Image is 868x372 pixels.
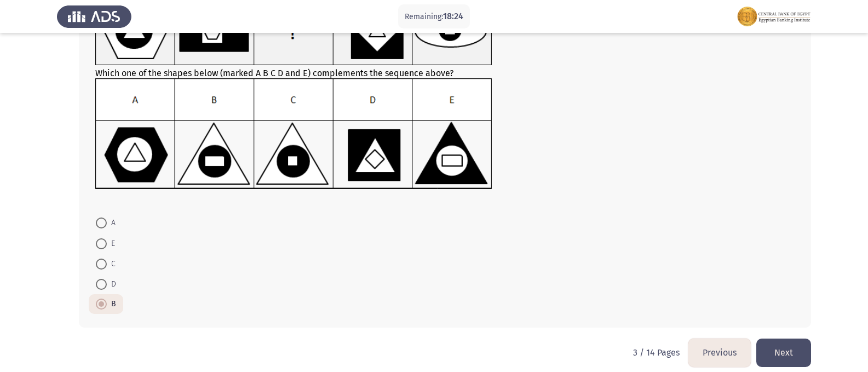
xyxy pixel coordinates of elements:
img: Assess Talent Management logo [57,1,131,32]
span: B [107,297,116,311]
p: Remaining: [405,10,463,24]
img: UkFYMDA5MUIucG5nMTYyMjAzMzI0NzA2Ng==.png [95,78,492,190]
span: C [107,257,116,271]
p: 3 / 14 Pages [633,347,680,358]
span: 18:24 [443,11,463,21]
button: load next page [756,339,811,367]
img: Assessment logo of FOCUS Assessment 3 Modules EN [737,1,811,32]
button: load previous page [688,339,751,367]
span: E [107,237,115,250]
span: A [107,216,116,230]
span: D [107,278,116,291]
